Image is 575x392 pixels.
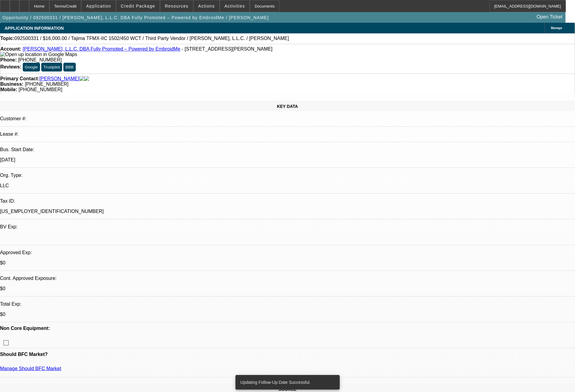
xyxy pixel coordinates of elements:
[0,46,21,51] strong: Account:
[551,26,562,30] span: Manage
[18,87,62,92] span: [PHONE_NUMBER]
[82,0,115,12] button: Application
[0,64,21,69] strong: Reviews:
[198,4,215,8] span: Actions
[0,81,23,87] strong: Business:
[23,46,180,51] a: [PERSON_NAME], L.L.C. DBA Fully Promoted – Powered by EmbroidMe
[0,87,17,92] strong: Mobile:
[160,0,193,12] button: Resources
[0,52,77,57] img: Open up location in Google Maps
[41,63,62,71] button: Trustpilot
[236,375,337,390] div: Updating Follow-Up Date Successful.
[121,4,155,8] span: Credit Package
[116,0,160,12] button: Credit Package
[79,76,84,81] img: facebook-icon.png
[39,76,79,81] a: [PERSON_NAME]
[0,52,77,57] a: View Google Maps
[5,26,64,31] span: APPLICATION INFORMATION
[63,63,76,71] button: BBB
[86,4,111,8] span: Application
[18,57,62,62] span: [PHONE_NUMBER]
[0,76,39,81] strong: Primary Contact:
[84,76,89,81] img: linkedin-icon.png
[220,0,250,12] button: Activities
[165,4,189,8] span: Resources
[182,46,272,51] span: - [STREET_ADDRESS][PERSON_NAME]
[23,63,40,71] button: Google
[0,57,17,62] strong: Phone:
[0,36,15,41] strong: Topic:
[15,36,289,41] span: 092500331 / $16,000.00 / Tajima TFMX-IIC 1502/450 WCT / Third Party Vendor / [PERSON_NAME], L.L.C...
[277,104,298,109] span: KEY DATA
[225,4,245,8] span: Activities
[534,12,565,22] a: Open Ticket
[25,81,69,87] span: [PHONE_NUMBER]
[194,0,219,12] button: Actions
[2,15,269,20] span: Opportunity / 092500331 / [PERSON_NAME], L.L.C. DBA Fully Promoted – Powered by EmbroidMe / [PERS...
